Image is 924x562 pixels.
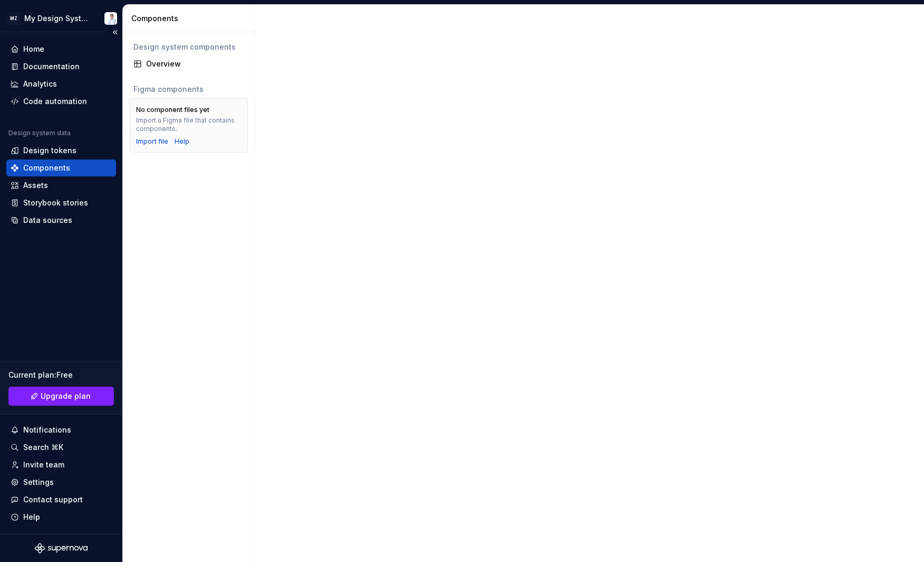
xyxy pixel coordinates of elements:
a: Settings [6,474,116,491]
div: Code automation [23,96,87,107]
a: Help [175,137,189,146]
button: Import file [136,137,168,146]
a: Storybook stories [6,194,116,211]
div: Import a Figma file that contains components. [136,116,241,133]
div: Design tokens [23,145,76,156]
button: Collapse sidebar [108,25,122,40]
a: Assets [6,177,116,194]
svg: Supernova Logo [35,543,88,554]
button: MZMy Design SystemChristian Heydt [2,7,120,30]
a: Data sources [6,212,116,229]
div: MZ [7,12,20,25]
div: Data sources [23,215,72,226]
div: Components [23,163,70,173]
img: Christian Heydt [104,12,117,25]
div: Help [23,512,40,522]
div: Invite team [23,460,64,470]
a: Home [6,41,116,58]
button: Upgrade plan [8,387,114,406]
div: No component files yet [136,106,209,114]
button: Contact support [6,491,116,508]
div: Analytics [23,79,57,89]
div: Design system components [133,42,244,52]
span: Upgrade plan [41,391,91,401]
button: Search ⌘K [6,439,116,456]
div: Settings [23,477,54,488]
div: Overview [146,59,244,69]
button: Help [6,509,116,526]
div: Components [131,13,250,24]
div: Notifications [23,425,71,435]
button: Notifications [6,422,116,438]
div: Home [23,44,44,54]
div: Figma components [133,84,244,95]
div: Assets [23,180,48,191]
a: Code automation [6,93,116,110]
div: Storybook stories [23,198,88,208]
div: Current plan : Free [8,370,114,380]
div: My Design System [24,13,92,24]
div: Search ⌘K [23,442,63,453]
a: Documentation [6,58,116,75]
div: Documentation [23,61,80,72]
div: Design system data [8,129,71,137]
a: Design tokens [6,142,116,159]
a: Overview [129,55,248,72]
a: Components [6,160,116,176]
a: Invite team [6,456,116,473]
div: Contact support [23,494,83,505]
a: Analytics [6,76,116,92]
